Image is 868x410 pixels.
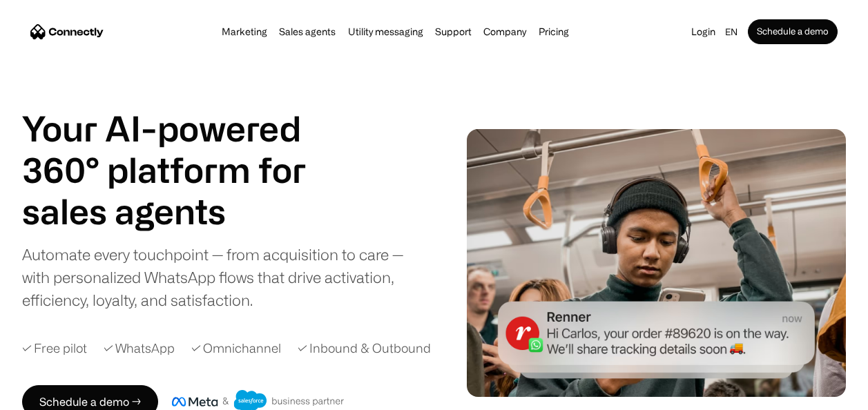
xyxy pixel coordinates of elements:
ul: Language list [28,386,83,405]
a: Schedule a demo [748,19,838,44]
a: Sales agents [275,26,340,37]
a: Pricing [534,26,573,37]
div: ✓ WhatsApp [104,339,175,358]
div: ✓ Omnichannel [191,339,281,358]
div: 1 of 4 [22,191,340,232]
h1: sales agents [22,191,340,232]
h1: Your AI-powered 360° platform for [22,108,340,191]
a: Support [431,26,476,37]
a: home [30,21,104,42]
aside: Language selected: English [14,384,83,405]
div: Automate every touchpoint — from acquisition to care — with personalized WhatsApp flows that driv... [22,243,429,311]
div: carousel [22,191,340,232]
div: Company [483,22,526,41]
a: Login [687,22,720,41]
div: Company [479,22,530,41]
div: ✓ Free pilot [22,339,87,358]
div: en [720,22,748,41]
a: Utility messaging [344,26,427,37]
div: en [725,22,737,41]
div: ✓ Inbound & Outbound [298,339,431,358]
a: Marketing [218,26,271,37]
